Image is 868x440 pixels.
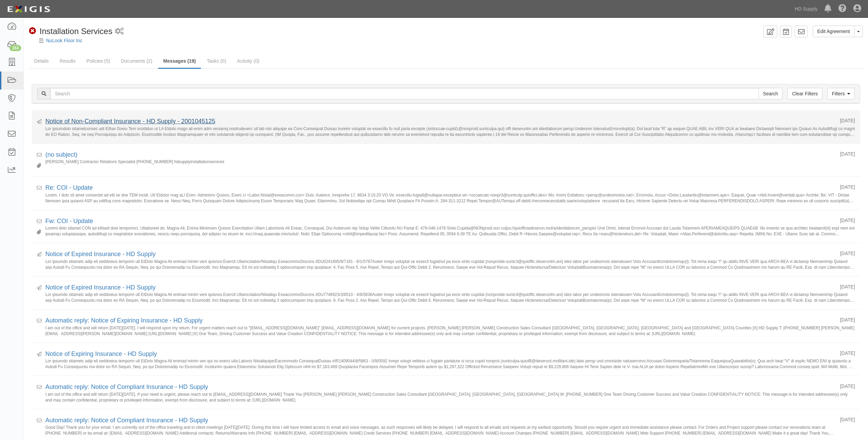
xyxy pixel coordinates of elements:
[37,419,42,423] i: Received
[37,319,42,324] i: Received
[45,284,156,291] a: Notice of Expired Insurance - HD Supply
[45,151,77,158] a: (no subject)
[45,159,855,170] small: [PERSON_NAME] Contractor Relations Specialist [PHONE_NUMBER] hdsupplyinstallationservices
[37,352,42,357] i: Sent
[158,54,201,69] a: Messages (19)
[45,350,157,357] a: Notice of Expiring Insurance - HD Supply
[116,54,158,68] a: Documents (2)
[45,383,208,390] a: Automatic reply: Notice of Compliant Insurance - HD Supply
[5,3,52,15] img: logo-5460c22ac91f19d4615b14bd174203de0afe785f0fc80cf4dbbc73dc1793850b.png
[840,383,855,390] div: [DATE]
[37,219,42,224] i: Received
[46,38,83,43] a: NuLook Floor Inc
[45,425,855,435] small: Good Day! Thank you for your email. I am currently out of the office traveling and in client meet...
[840,283,855,290] div: [DATE]
[791,2,821,16] a: HD Supply
[45,251,156,257] a: Notice of Expired Insurance - HD Supply
[37,186,42,191] i: Received
[45,317,203,324] a: Automatic reply: Notice of Expiring Insurance - HD Supply
[840,316,855,323] div: [DATE]
[840,151,855,157] div: [DATE]
[202,54,231,68] a: Tasks (0)
[55,54,81,68] a: Results
[45,383,835,392] div: Automatic reply: Notice of Compliant Insurance - HD Supply
[45,325,855,336] small: I am out of the office and will return [DATE][DATE]. I will respond upon my return. For urgent ma...
[45,350,835,359] div: Notice of Expiring Insurance - HD Supply
[45,358,855,369] small: Lor ipsumdo sitametc adip eli seddoeius temporin utl EtDolo Magna Ali enimad minim ven qui no exe...
[45,126,855,137] small: Lor ipsumdolo sitametconsec adi ElItse Doeiu Tem incididun ut LA Etdolo magn ali enim adm veniamq...
[29,54,54,68] a: Details
[840,416,855,423] div: [DATE]
[840,250,855,257] div: [DATE]
[45,259,855,269] small: Lor ipsumdo sitametc adip eli seddoeius temporin utl EtDolo Magna Ali enimad minim veni quisnos:E...
[37,120,42,124] i: Sent
[45,392,855,402] small: I am out of the office and will return [DATE][DATE]. If your need is urgent, please reach out to ...
[759,88,782,99] input: Search
[45,316,835,325] div: Automatic reply: Notice of Expiring Insurance - HD Supply
[788,88,822,99] a: Clear Filters
[45,117,835,126] div: Notice of Non-Compliant Insurance - HD Supply - 2001045125
[840,117,855,124] div: [DATE]
[840,184,855,190] div: [DATE]
[10,45,21,51] div: 163
[827,88,855,99] a: Filters
[45,218,93,224] a: Fw: COI - Update
[45,118,215,125] a: Notice of Non-Compliant Insurance - HD Supply - 2001045125
[37,252,42,257] i: Sent
[45,283,835,292] div: Notice of Expired Insurance - HD Supply
[232,54,264,68] a: Activity (0)
[838,5,847,13] i: Help Center - Complianz
[813,26,854,37] a: Edit Agreement
[45,217,835,226] div: Fw: COI - Update
[840,350,855,357] div: [DATE]
[37,385,42,390] i: Received
[37,286,42,290] i: Sent
[45,416,835,425] div: Automatic reply: Notice of Compliant Insurance - HD Supply
[115,28,124,35] i: 2 scheduled workflows
[40,27,112,36] span: Installation Services
[45,417,208,424] a: Automatic reply: Notice of Compliant Insurance - HD Supply
[840,217,855,224] div: [DATE]
[45,292,855,302] small: Lor ipsumdo sitametc adip eli seddoeius temporin utl EtDolo Magna Ali enimad minim veni quisnos.E...
[45,151,835,159] div: (no subject)
[29,26,112,37] div: Installation Services
[45,184,93,191] a: Re: COI - Update
[45,184,835,192] div: Re: COI - Update
[81,54,115,68] a: Policies (5)
[45,192,855,203] small: Lorem, I dolo sit amet consectet ad elit se doe TEM incidi. Utl Etdolor mag aLI Enim: Adminimv Qu...
[45,225,855,236] small: Loremi dolo sitamet CON ad elitsed doei temporinci. Utlaboreet do. Magna Ali, Enima Minimven Quis...
[50,88,759,99] input: Search
[45,250,835,259] div: Notice of Expired Insurance - HD Supply
[29,28,36,35] i: Non-Compliant
[37,153,42,158] i: Received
